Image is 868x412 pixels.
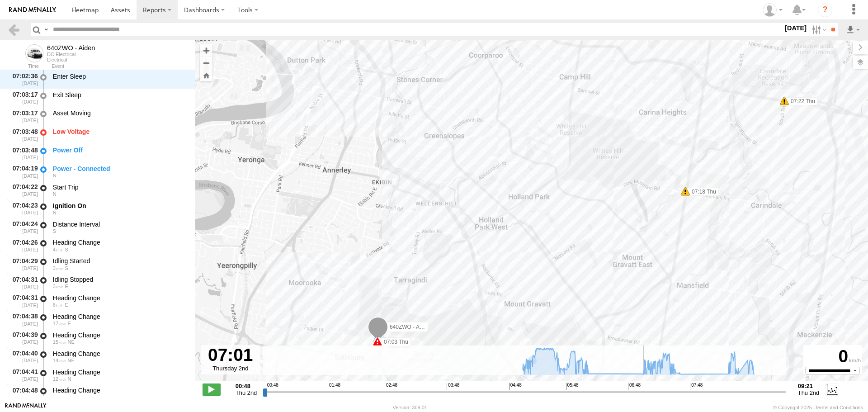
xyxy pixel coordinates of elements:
[53,294,187,302] div: Heading Change
[53,191,57,197] span: Heading: 6
[53,72,187,81] div: Enter Sleep
[7,163,39,180] div: 07:04:19 [DATE]
[53,368,187,376] div: Heading Change
[53,284,64,289] span: 3
[52,64,195,69] div: Event
[68,376,71,382] span: Heading: 11
[42,23,50,36] label: Search Query
[7,330,39,346] div: 07:04:39 [DATE]
[65,265,68,271] span: Heading: 199
[815,405,863,410] a: Terms and Conditions
[203,384,221,395] label: Play/Stop
[65,284,68,289] span: Heading: 96
[509,383,522,390] span: 04:48
[53,350,187,358] div: Heading Change
[566,383,579,390] span: 05:48
[7,311,39,328] div: 07:04:38 [DATE]
[393,405,427,410] div: Version: 309.01
[53,275,187,284] div: Idling Stopped
[53,247,64,252] span: 4
[328,383,340,390] span: 01:48
[690,383,703,390] span: 07:48
[53,220,187,228] div: Distance Interval
[53,173,57,178] span: Heading: 6
[378,337,411,346] label: 06:09 Thu
[53,146,187,154] div: Power Off
[845,23,861,36] label: Export results as...
[53,386,187,394] div: Heading Change
[784,97,818,105] label: 07:22 Thu
[53,376,66,382] span: 12
[773,405,863,410] div: © Copyright 2025 -
[53,183,187,191] div: Start Trip
[7,237,39,254] div: 07:04:26 [DATE]
[7,274,39,291] div: 07:04:31 [DATE]
[65,247,68,252] span: Heading: 183
[53,109,187,117] div: Asset Moving
[7,108,39,125] div: 07:03:17 [DATE]
[7,145,39,161] div: 07:03:48 [DATE]
[68,321,71,326] span: Heading: 85
[47,44,95,52] div: 640ZWO - Aiden - View Asset History
[805,346,861,367] div: 0
[7,64,39,69] div: Time
[783,23,808,33] label: [DATE]
[53,202,187,210] div: Ignition On
[53,358,66,363] span: 14
[53,257,187,265] div: Idling Started
[390,323,430,330] span: 640ZWO - Aiden
[47,52,95,57] div: DC Electrical
[200,44,212,57] button: Zoom in
[818,3,832,17] i: ?
[53,321,66,326] span: 17
[53,265,64,271] span: 3
[53,313,187,321] div: Heading Change
[798,389,820,396] span: Thu 2nd Oct 2025
[68,358,75,363] span: Heading: 33
[236,389,257,396] span: Thu 2nd Oct 2025
[53,91,187,99] div: Exit Sleep
[798,383,820,389] strong: 09:21
[7,90,39,106] div: 07:03:17 [DATE]
[628,383,641,390] span: 06:48
[7,367,39,384] div: 07:04:41 [DATE]
[447,383,459,390] span: 03:48
[385,383,397,390] span: 02:48
[47,57,95,62] div: Electrical
[53,228,56,234] span: Heading: 167
[200,69,212,81] button: Zoom Home
[7,385,39,402] div: 07:04:48 [DATE]
[5,403,47,412] a: Visit our Website
[7,127,39,143] div: 07:03:48 [DATE]
[236,383,257,389] strong: 00:48
[7,200,39,217] div: 07:04:23 [DATE]
[7,71,39,88] div: 07:02:36 [DATE]
[7,256,39,273] div: 07:04:29 [DATE]
[65,395,71,400] span: Heading: 34
[7,293,39,309] div: 07:04:31 [DATE]
[53,395,64,400] span: 4
[65,302,68,308] span: Heading: 96
[53,302,64,308] span: 6
[377,338,411,346] label: 07:03 Thu
[7,23,20,36] a: Back to previous Page
[53,165,187,173] div: Power - Connected
[53,210,57,215] span: Heading: 6
[53,128,187,136] div: Low Voltage
[685,188,719,196] label: 07:18 Thu
[53,331,187,339] div: Heading Change
[266,383,278,390] span: 00:48
[53,238,187,246] div: Heading Change
[7,348,39,365] div: 07:04:40 [DATE]
[53,339,66,345] span: 15
[808,23,828,36] label: Search Filter Options
[9,7,56,13] img: rand-logo.svg
[7,219,39,236] div: 07:04:24 [DATE]
[759,3,786,17] div: Aaron Cluff
[68,339,75,345] span: Heading: 60
[7,182,39,199] div: 07:04:22 [DATE]
[200,57,212,69] button: Zoom out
